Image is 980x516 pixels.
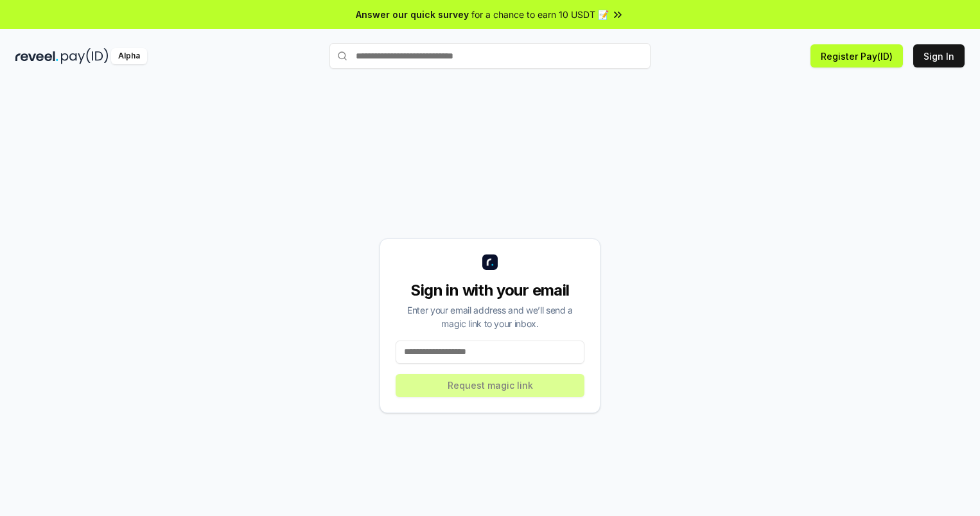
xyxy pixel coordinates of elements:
img: pay_id [61,48,109,64]
span: for a chance to earn 10 USDT 📝 [471,8,609,21]
span: Answer our quick survey [356,8,469,21]
button: Register Pay(ID) [810,44,903,67]
div: Enter your email address and we’ll send a magic link to your inbox. [396,303,584,330]
button: Sign In [913,44,965,67]
div: Sign in with your email [396,280,584,301]
div: Alpha [111,48,147,64]
img: reveel_dark [15,48,58,64]
img: logo_small [482,254,498,270]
